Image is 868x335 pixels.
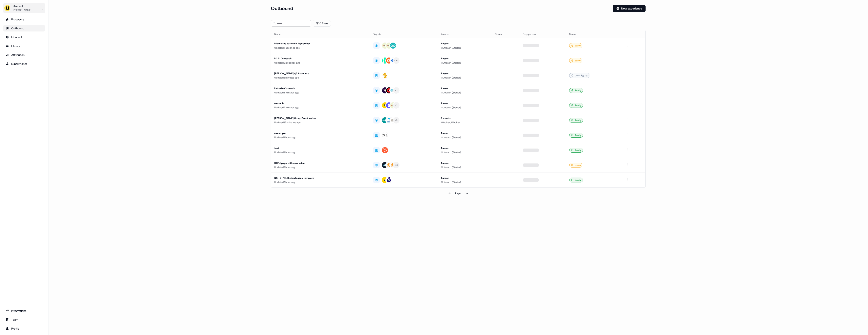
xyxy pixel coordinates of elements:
div: exaample [274,131,367,135]
div: Updated 35 minutes ago [274,120,367,125]
div: Outreach (Starter) [441,46,488,50]
div: Outreach (Starter) [441,165,488,169]
a: Go to profile [3,325,45,332]
div: + 53 [394,163,398,167]
div: + 1 [395,104,397,107]
a: Go to experiments [3,61,45,67]
div: [PERSON_NAME] [13,8,31,12]
div: Ready [569,178,583,182]
th: Status [566,30,622,38]
div: Issues [569,43,582,48]
div: Team [6,318,43,322]
div: Outreach (Starter) [441,180,488,184]
div: [PERSON_NAME] Q3 Accounts [274,71,367,75]
div: Outreach (Starter) [441,61,488,65]
div: Updated 12 seconds ago [274,61,367,65]
div: Outreach (Starter) [441,150,488,154]
div: Userled [13,4,31,8]
div: Experiments [6,62,43,66]
div: 1 asset [441,101,488,105]
div: Microsites outreach September [274,42,367,46]
div: 2 assets [441,116,488,120]
div: DC LI Outreach [274,57,367,61]
div: 1 asset [441,161,488,165]
a: Go to prospects [3,16,45,23]
div: LinkedIn Outreach [274,86,367,90]
div: 1 asset [441,176,488,180]
div: + 3 [395,89,397,92]
div: test [274,146,367,150]
div: Ready [569,118,583,123]
div: Inbound [6,35,43,39]
a: Go to team [3,316,45,323]
div: Issues [569,58,582,63]
div: example [274,101,367,105]
div: [US_STATE] LinkedIn play template [274,176,367,180]
div: Updated 3 minutes ago [274,91,367,95]
div: Outreach (Starter) [441,106,488,110]
div: Profile [6,327,43,331]
div: Updated 4 minutes ago [274,106,367,110]
th: Targets [370,30,438,38]
button: Userled[PERSON_NAME] [3,3,45,13]
div: Library [6,44,43,48]
div: Updated 2 minutes ago [274,76,367,80]
div: Outreach (Starter) [441,135,488,139]
th: Engagement [520,30,566,38]
div: Ready [569,133,583,138]
a: Go to templates [3,43,45,49]
div: + 161 [394,59,398,62]
div: Updated 2 hours ago [274,150,367,154]
div: Issues [569,163,582,167]
th: Assets [438,30,492,38]
div: Updated 2 hours ago [274,180,367,184]
div: 1 asset [441,86,488,90]
div: Ready [569,88,583,93]
h3: Outbound [271,5,293,12]
div: 1 asset [441,57,488,61]
button: New experience [613,5,646,12]
div: Webinar, Webinar [441,120,488,125]
div: [PERSON_NAME] Group Event Invites [274,116,367,120]
div: Outreach (Starter) [441,76,488,80]
div: Page 1 [455,191,461,195]
div: Updated 4 seconds ago [274,46,367,50]
button: 0 Filters [313,20,331,27]
a: Go to outbound experience [3,25,45,31]
a: Go to attribution [3,52,45,58]
div: Ready [569,103,583,108]
div: 1 asset [441,71,488,75]
div: 1 asset [441,42,488,46]
div: Ready [569,148,583,153]
div: Outreach (Starter) [441,91,488,95]
div: Prospects [6,17,43,21]
th: Name [271,30,370,38]
div: 1 asset [441,146,488,150]
a: Go to Inbound [3,34,45,40]
div: Outbound [6,26,43,30]
th: Owner [492,30,520,38]
div: DC 1:1 page with new video [274,161,367,165]
div: Integrations [6,309,43,313]
div: 1 asset [441,131,488,135]
div: Updated 2 hours ago [274,135,367,139]
a: Go to integrations [3,308,45,314]
div: + 5 [395,118,397,122]
div: Attribution [6,53,43,57]
div: Unconfigured [569,73,590,78]
div: Updated 2 hours ago [274,165,367,169]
